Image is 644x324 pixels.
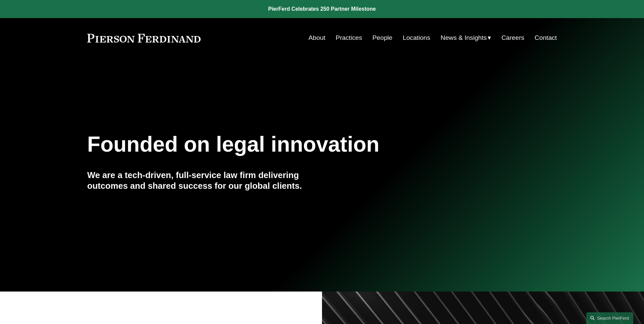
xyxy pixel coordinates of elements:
a: Careers [501,31,524,44]
a: folder dropdown [441,31,491,44]
a: Contact [535,31,557,44]
a: Search this site [586,312,633,324]
h1: Founded on legal innovation [87,132,479,157]
a: Locations [403,31,430,44]
a: People [372,31,392,44]
span: News & Insights [441,32,487,44]
h4: We are a tech-driven, full-service law firm delivering outcomes and shared success for our global... [87,170,322,191]
a: About [309,31,325,44]
a: Practices [336,31,362,44]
